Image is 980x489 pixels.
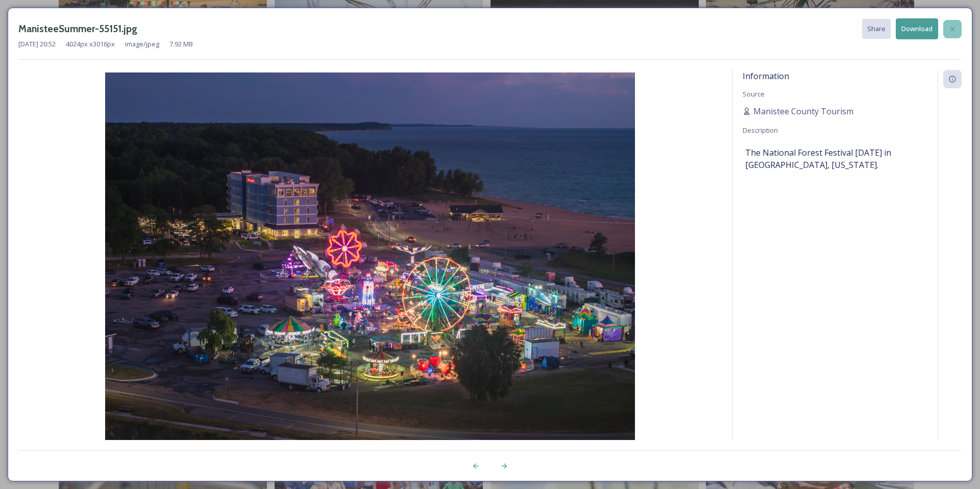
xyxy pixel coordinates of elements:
span: Information [743,70,789,82]
span: image/jpeg [125,39,159,49]
span: The National Forest Festival [DATE] in [GEOGRAPHIC_DATA], [US_STATE]. [745,146,925,171]
span: Source [743,89,765,99]
span: [DATE] 20:52 [18,39,56,49]
button: Download [896,18,938,39]
span: 4024 px x 3016 px [66,39,115,49]
span: Manistee County Tourism [753,105,853,117]
h3: ManisteeSummer-55151.jpg [18,21,137,36]
img: id%3AYnTrromvKqIAAAAAAAAZlA.jpg [18,72,722,470]
span: 7.92 MB [169,39,193,49]
button: Share [862,19,891,39]
span: Description [743,126,778,135]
